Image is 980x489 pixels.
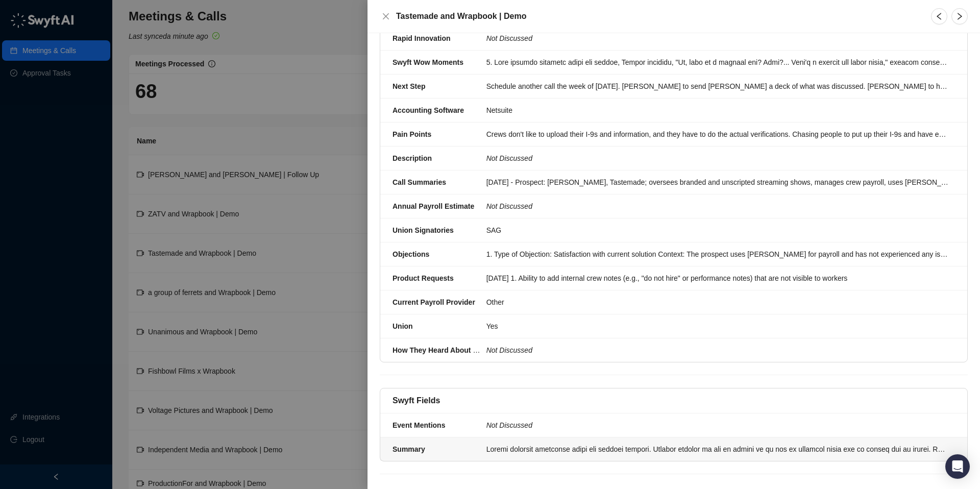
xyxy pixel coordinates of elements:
[393,421,445,429] strong: Event Mentions
[486,105,949,116] div: Netsuite
[396,10,919,22] h5: Tastemade and Wrapbook | Demo
[486,421,532,429] i: Not Discussed
[486,273,949,284] div: [DATE] 1. Ability to add internal crew notes (e.g., "do not hire" or performance notes) that are ...
[393,346,482,354] strong: How They Heard About Us
[382,12,390,20] span: close
[486,444,949,455] div: Loremi dolorsit ametconse adipi eli seddoei tempori. Utlabor etdolor ma ali en admini ve qu nos e...
[393,130,431,138] strong: Pain Points
[486,177,949,188] div: [DATE] - Prospect: [PERSON_NAME], Tastemade; oversees branded and unscripted streaming shows, man...
[393,106,464,114] strong: Accounting Software
[393,445,425,453] strong: Summary
[486,34,532,42] i: Not Discussed
[486,81,949,92] div: Schedule another call the week of [DATE]. [PERSON_NAME] to send [PERSON_NAME] a deck of what was ...
[486,225,949,236] div: SAG
[393,274,454,282] strong: Product Requests
[935,12,943,20] span: left
[486,57,949,68] div: 5. Lore ipsumdo sitametc adipi eli seddoe, Tempor incididu, "Ut, labo et d magnaal eni? Admi?... ...
[393,82,426,90] strong: Next Step
[486,202,532,210] i: Not Discussed
[393,178,446,186] strong: Call Summaries
[486,297,949,308] div: Other
[945,454,970,479] div: Open Intercom Messenger
[393,322,413,330] strong: Union
[486,321,949,332] div: Yes
[393,250,429,258] strong: Objections
[393,202,474,210] strong: Annual Payroll Estimate
[486,129,949,140] div: Crews don't like to upload their I-9s and information, and they have to do the actual verificatio...
[486,154,532,162] i: Not Discussed
[380,10,392,22] button: Close
[955,12,964,20] span: right
[393,34,451,42] strong: Rapid Innovation
[486,249,949,260] div: 1. Type of Objection: Satisfaction with current solution Context: The prospect uses [PERSON_NAME]...
[393,226,454,234] strong: Union Signatories
[393,154,432,162] strong: Description
[393,298,475,306] strong: Current Payroll Provider
[393,58,463,66] strong: Swyft Wow Moments
[393,395,440,407] h5: Swyft Fields
[486,346,532,354] i: Not Discussed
